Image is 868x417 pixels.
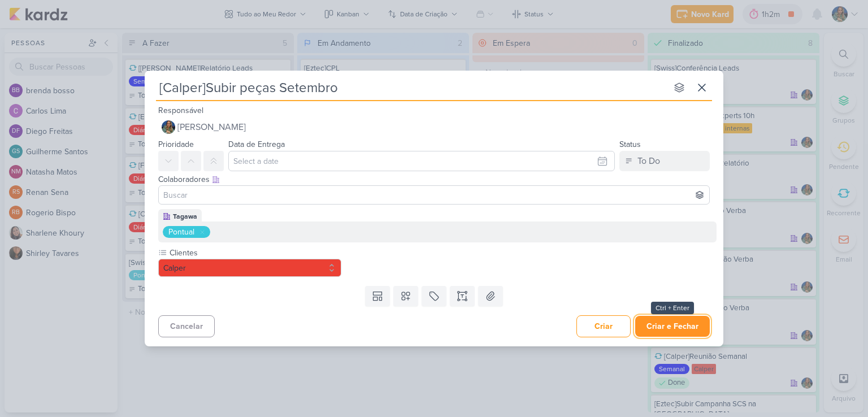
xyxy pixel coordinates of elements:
label: Clientes [168,247,341,259]
label: Status [619,140,641,149]
button: [PERSON_NAME] [158,117,710,137]
label: Data de Entrega [228,140,285,149]
button: Criar e Fechar [635,316,710,337]
div: To Do [637,154,660,168]
div: Colaboradores [158,173,710,185]
input: Select a date [228,151,615,171]
input: Buscar [161,188,707,202]
div: Pontual [168,226,194,238]
label: Responsável [158,106,203,115]
div: Ctrl + Enter [651,302,694,314]
label: Prioridade [158,140,194,149]
button: Criar [576,315,631,337]
input: Kard Sem Título [156,77,667,98]
button: Calper [158,259,341,277]
button: To Do [619,151,710,171]
span: [PERSON_NAME] [177,120,246,134]
img: Isabella Gutierres [162,120,175,134]
button: Cancelar [158,315,215,337]
div: Tagawa [173,211,197,221]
